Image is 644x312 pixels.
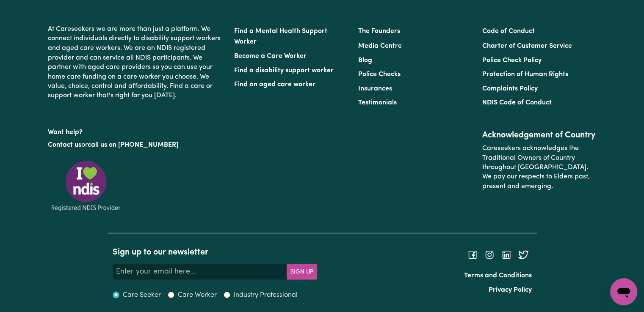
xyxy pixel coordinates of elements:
p: Careseekers acknowledges the Traditional Owners of Country throughout [GEOGRAPHIC_DATA]. We pay o... [482,140,596,194]
a: Protection of Human Rights [482,71,568,77]
a: NDIS Code of Conduct [482,99,552,106]
a: Police Checks [358,71,401,77]
a: Follow Careseekers on Twitter [518,251,528,257]
label: Industry Professional [234,290,298,300]
a: Blog [358,57,372,63]
p: or [48,137,224,153]
a: Find a disability support worker [234,67,334,74]
a: Testimonials [358,99,397,106]
h2: Sign up to our newsletter [113,247,317,257]
a: Find an aged care worker [234,81,315,88]
img: Registered NDIS provider [48,159,124,212]
h2: Acknowledgement of Country [482,130,596,140]
label: Care Worker [178,290,217,300]
label: Care Seeker [123,290,161,300]
a: The Founders [358,28,400,35]
a: Contact us [48,141,81,148]
a: Privacy Policy [489,286,532,293]
a: Follow Careseekers on Facebook [467,251,478,257]
a: Code of Conduct [482,28,535,35]
a: call us on [PHONE_NUMBER] [88,141,178,148]
a: Police Check Policy [482,57,542,63]
iframe: Button to launch messaging window [610,278,637,305]
button: Subscribe [287,264,317,279]
a: Media Centre [358,42,402,49]
a: Follow Careseekers on LinkedIn [501,251,511,257]
a: Become a Care Worker [234,52,307,59]
a: Insurances [358,85,392,92]
input: Enter your email here... [113,264,287,279]
a: Charter of Customer Service [482,42,572,49]
a: Complaints Policy [482,85,538,92]
p: At Careseekers we are more than just a platform. We connect individuals directly to disability su... [48,21,224,104]
a: Find a Mental Health Support Worker [234,28,327,45]
a: Terms and Conditions [464,272,532,279]
p: Want help? [48,124,224,137]
a: Follow Careseekers on Instagram [484,251,495,257]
